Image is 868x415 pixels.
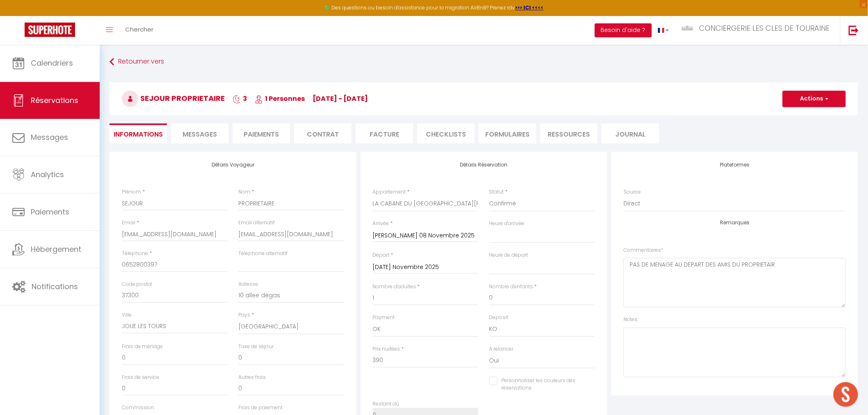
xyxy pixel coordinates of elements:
a: Chercher [119,16,160,45]
label: Frais de ménage [122,343,163,351]
span: 1 Personnes [255,94,305,103]
label: Frais de service [122,374,159,381]
a: ... CONCIERGERIE LES CLES DE TOURAINE [675,16,840,45]
li: Paiements [233,123,290,144]
label: Nombre d'adultes [373,283,416,291]
span: [DATE] - [DATE] [313,94,368,103]
span: Chercher [125,25,153,34]
label: Prix nuitées [373,345,400,353]
label: Prénom [122,188,141,196]
li: Ressources [540,123,598,144]
label: Commission [122,404,154,412]
li: Informations [110,123,167,144]
button: Besoin d'aide ? [595,23,652,37]
label: Source [624,188,641,196]
span: Calendriers [31,58,73,68]
label: Arrivée [373,220,389,228]
li: FORMULAIRES [479,123,536,144]
label: Heure de départ [489,251,528,259]
h4: Remarques [624,220,846,226]
img: ... [681,25,694,32]
label: Payment [373,314,395,322]
label: Restant dû [373,400,400,408]
img: logout [849,25,859,35]
li: Journal [602,123,659,144]
a: Retourner vers [110,55,858,69]
h4: Plateformes [624,162,846,168]
span: SEJOUR PROPRIETAIRE [122,93,225,103]
label: A relancer [489,345,514,353]
span: 3 [233,94,247,103]
h4: Détails Voyageur [122,162,344,168]
img: Super Booking [25,23,75,37]
a: >>> ICI <<<< [515,4,544,11]
button: Actions [783,91,846,107]
label: Deposit [489,314,509,322]
label: Heure d'arrivée [489,220,525,228]
label: Nom [238,188,250,196]
label: Ville [122,311,132,319]
li: Contrat [294,123,352,144]
span: Analytics [31,169,64,180]
label: Code postal [122,280,152,288]
span: Paiements [31,207,69,217]
h4: Détails Réservation [373,162,595,168]
label: Appartement [373,188,406,196]
label: Nombre d'enfants [489,283,533,291]
span: Hébergement [31,244,81,254]
label: Statut [489,188,504,196]
span: Messages [183,130,217,139]
label: Commentaires [624,246,663,254]
label: Téléphone alternatif [238,250,288,258]
label: Notes [624,316,637,324]
label: Frais de paiement [238,404,283,412]
li: Facture [356,123,413,144]
span: CONCIERGERIE LES CLES DE TOURAINE [699,23,830,33]
div: Ouvrir le chat [834,382,858,407]
span: Messages [31,132,68,142]
span: Réservations [31,95,78,105]
label: Départ [373,251,390,259]
label: Autres frais [238,374,266,381]
label: Pays [238,311,250,319]
label: Email alternatif [238,219,275,227]
label: Taxe de séjour [238,343,274,351]
span: Notifications [32,281,78,292]
label: Email [122,219,135,227]
li: CHECKLISTS [417,123,475,144]
label: Adresse [238,280,258,288]
label: Téléphone [122,250,148,258]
